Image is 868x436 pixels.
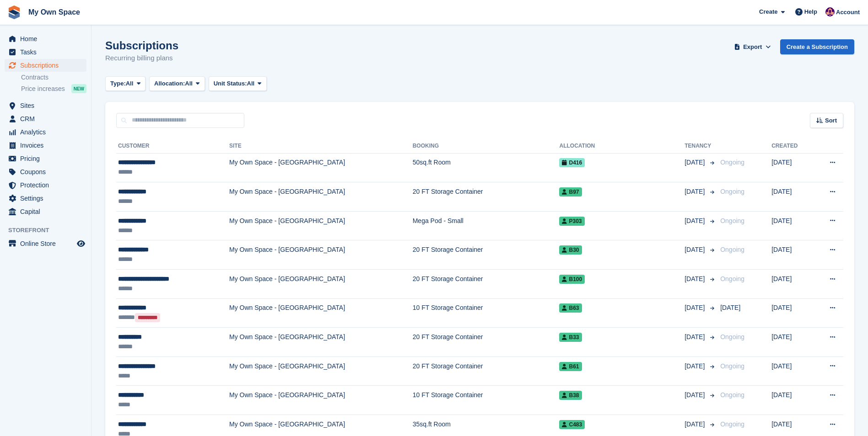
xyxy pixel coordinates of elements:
[685,303,706,313] span: [DATE]
[720,188,744,195] span: Ongoing
[20,112,75,125] span: CRM
[126,79,134,88] span: All
[559,333,582,342] span: B33
[413,240,560,270] td: 20 FT Storage Container
[771,356,813,386] td: [DATE]
[720,246,744,253] span: Ongoing
[720,304,740,311] span: [DATE]
[559,245,582,255] span: B30
[5,112,86,125] a: menu
[20,46,75,58] span: Tasks
[413,153,560,182] td: 50sq.ft Room
[214,79,247,88] span: Unit Status:
[720,333,744,340] span: Ongoing
[5,237,86,250] a: menu
[720,391,744,399] span: Ongoing
[20,205,75,218] span: Capital
[771,240,813,270] td: [DATE]
[229,270,413,299] td: My Own Space - [GEOGRAPHIC_DATA]
[229,240,413,270] td: My Own Space - [GEOGRAPHIC_DATA]
[720,420,744,428] span: Ongoing
[720,159,744,166] span: Ongoing
[720,362,744,370] span: Ongoing
[20,99,75,112] span: Sites
[5,32,86,45] a: menu
[8,226,91,235] span: Storefront
[7,5,21,19] img: stora-icon-8386f47178a22dfd0bd8f6a31ec36ba5ce8667c1dd55bd0f319d3a0aa187defe.svg
[110,79,126,88] span: Type:
[5,192,86,205] a: menu
[229,153,413,182] td: My Own Space - [GEOGRAPHIC_DATA]
[836,8,860,17] span: Account
[685,362,706,371] span: [DATE]
[559,158,585,167] span: D416
[229,182,413,212] td: My Own Space - [GEOGRAPHIC_DATA]
[20,139,75,152] span: Invoices
[5,139,86,152] a: menu
[413,298,560,328] td: 10 FT Storage Container
[247,79,255,88] span: All
[804,7,817,16] span: Help
[105,53,178,64] p: Recurring billing plans
[771,328,813,357] td: [DATE]
[209,76,267,91] button: Unit Status: All
[559,139,685,154] th: Allocation
[413,139,560,154] th: Booking
[685,158,706,167] span: [DATE]
[771,386,813,415] td: [DATE]
[229,386,413,415] td: My Own Space - [GEOGRAPHIC_DATA]
[20,237,75,250] span: Online Store
[5,59,86,72] a: menu
[559,217,584,226] span: P303
[771,270,813,299] td: [DATE]
[685,187,706,197] span: [DATE]
[21,85,65,93] span: Price increases
[21,84,86,94] a: Price increases NEW
[149,76,205,91] button: Allocation: All
[720,217,744,224] span: Ongoing
[559,187,582,197] span: B97
[20,165,75,178] span: Coupons
[229,139,413,154] th: Site
[413,386,560,415] td: 10 FT Storage Container
[21,73,86,82] a: Contracts
[685,139,717,154] th: Tenancy
[229,328,413,357] td: My Own Space - [GEOGRAPHIC_DATA]
[229,356,413,386] td: My Own Space - [GEOGRAPHIC_DATA]
[559,391,582,400] span: B38
[229,211,413,240] td: My Own Space - [GEOGRAPHIC_DATA]
[185,79,193,88] span: All
[413,211,560,240] td: Mega Pod - Small
[20,152,75,165] span: Pricing
[559,303,582,313] span: B63
[759,7,777,16] span: Create
[5,179,86,191] a: menu
[413,328,560,357] td: 20 FT Storage Container
[771,298,813,328] td: [DATE]
[20,192,75,205] span: Settings
[559,420,585,429] span: C483
[5,126,86,138] a: menu
[105,39,178,52] h1: Subscriptions
[5,152,86,165] a: menu
[559,275,585,284] span: B100
[685,216,706,226] span: [DATE]
[413,270,560,299] td: 20 FT Storage Container
[20,32,75,45] span: Home
[5,46,86,58] a: menu
[413,182,560,212] td: 20 FT Storage Container
[771,182,813,212] td: [DATE]
[5,165,86,178] a: menu
[559,362,582,371] span: B61
[825,116,837,125] span: Sort
[105,76,146,91] button: Type: All
[20,126,75,138] span: Analytics
[20,179,75,191] span: Protection
[5,99,86,112] a: menu
[25,5,84,20] a: My Own Space
[685,245,706,255] span: [DATE]
[5,205,86,218] a: menu
[780,39,854,54] a: Create a Subscription
[75,238,86,249] a: Preview store
[733,39,773,54] button: Export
